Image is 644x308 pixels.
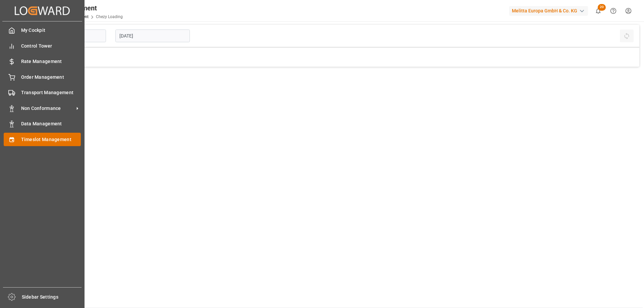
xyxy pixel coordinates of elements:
[22,294,82,301] span: Sidebar Settings
[115,29,190,42] input: DD-MM-YYYY
[509,4,591,17] button: Melitta Europa GmbH & Co. KG
[4,70,81,83] a: Order Management
[21,58,81,65] span: Rate Management
[4,24,81,37] a: My Cockpit
[4,133,81,146] a: Timeslot Management
[606,3,621,18] button: Help Center
[21,43,81,50] span: Control Tower
[4,55,81,68] a: Rate Management
[21,105,74,112] span: Non Conformance
[21,120,81,127] span: Data Management
[21,89,81,96] span: Transport Management
[4,39,81,52] a: Control Tower
[4,86,81,99] a: Transport Management
[598,4,606,11] span: 20
[509,6,588,16] div: Melitta Europa GmbH & Co. KG
[21,27,81,34] span: My Cockpit
[591,3,606,18] button: show 20 new notifications
[21,136,81,143] span: Timeslot Management
[21,74,81,81] span: Order Management
[4,117,81,130] a: Data Management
